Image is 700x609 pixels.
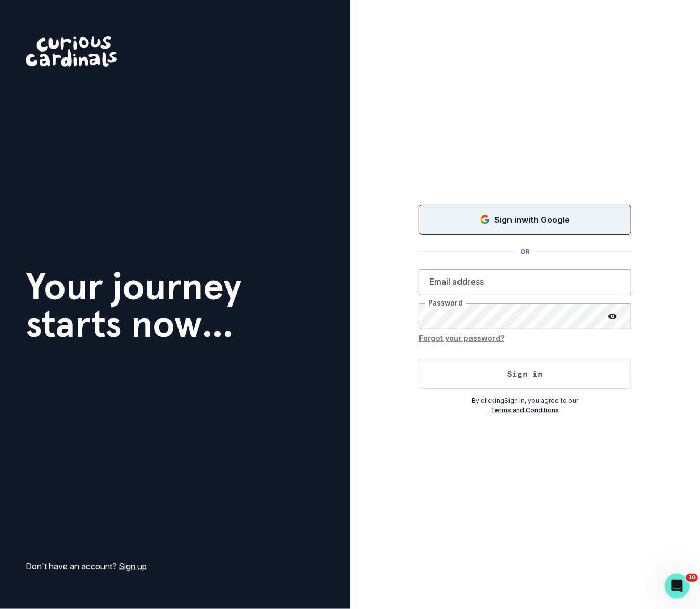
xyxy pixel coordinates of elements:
[26,560,147,573] p: Don't have an account?
[665,574,690,599] iframe: Intercom live chat
[419,359,631,389] button: Sign in
[686,574,698,582] span: 10
[419,205,631,235] button: Sign in with Google (GSuite)
[119,561,147,572] a: Sign up
[419,329,504,346] button: Forgot your password?
[494,213,570,226] p: Sign in with Google
[26,268,242,342] h1: Your journey starts now...
[419,396,631,405] p: By clicking Sign In , you agree to our
[514,247,536,257] p: OR
[491,406,559,414] a: Terms and Conditions
[26,36,117,67] img: Curious Cardinals Logo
